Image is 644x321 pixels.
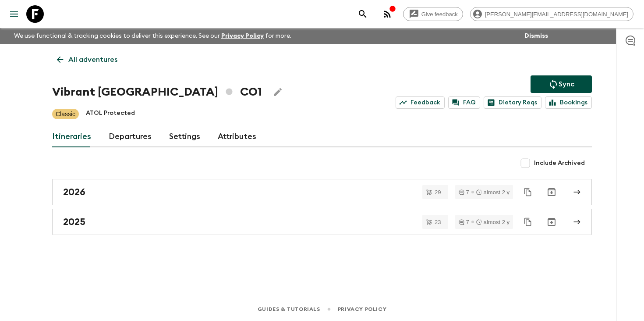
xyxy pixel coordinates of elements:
div: almost 2 y [476,189,510,195]
button: Duplicate [520,214,536,230]
a: All adventures [52,51,122,68]
h2: 2025 [63,216,85,228]
a: FAQ [448,96,480,109]
div: 7 [459,219,469,225]
a: Give feedback [403,7,463,21]
button: Duplicate [520,184,536,200]
a: Departures [109,126,152,147]
a: Attributes [218,126,256,147]
a: Itineraries [52,126,91,147]
div: almost 2 y [476,219,510,225]
a: Privacy Policy [221,33,264,39]
button: search adventures [354,5,372,23]
span: 29 [429,189,446,195]
a: Privacy Policy [338,304,386,314]
a: 2026 [52,179,592,205]
button: Archive [543,213,560,231]
h1: Vibrant [GEOGRAPHIC_DATA] CO1 [52,83,262,101]
button: Archive [543,183,560,201]
button: Edit Adventure Title [269,83,287,101]
button: Dismiss [522,30,550,42]
span: 23 [429,219,446,225]
p: All adventures [68,54,117,65]
a: Feedback [396,96,445,109]
a: Bookings [545,96,592,109]
div: 7 [459,189,469,195]
button: Sync adventure departures to the booking engine [531,75,592,93]
div: [PERSON_NAME][EMAIL_ADDRESS][DOMAIN_NAME] [470,7,633,21]
p: Sync [559,79,574,89]
button: menu [5,5,23,23]
span: Include Archived [534,159,585,168]
p: Classic [56,110,75,118]
a: Dietary Reqs [484,96,541,109]
span: Give feedback [417,11,463,18]
p: We use functional & tracking cookies to deliver this experience. See our for more. [11,28,295,44]
h2: 2026 [63,186,85,198]
a: Guides & Tutorials [258,304,320,314]
a: 2025 [52,209,592,235]
p: ATOL Protected [86,109,135,119]
span: [PERSON_NAME][EMAIL_ADDRESS][DOMAIN_NAME] [480,11,633,18]
a: Settings [169,126,200,147]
